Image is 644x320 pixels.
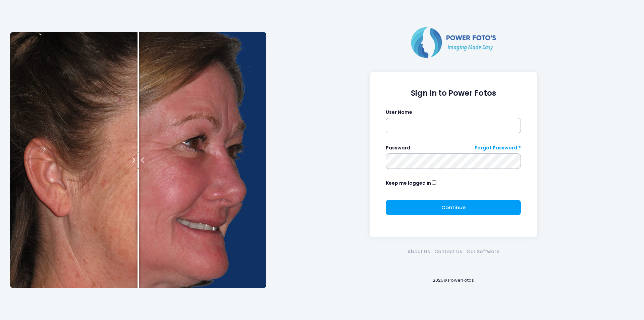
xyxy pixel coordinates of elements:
[273,266,634,294] div: 2025© PowerFotos
[405,248,432,255] a: About Us
[432,248,464,255] a: Contact Us
[386,180,431,187] label: Keep me logged in
[386,144,410,151] label: Password
[386,89,521,98] h1: Sign In to Power Fotos
[408,26,499,59] img: Logo
[441,204,466,211] span: Continue
[386,200,521,215] button: Continue
[464,248,501,255] a: Our Software
[386,109,412,116] label: User Name
[475,144,521,151] a: Forgot Password ?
